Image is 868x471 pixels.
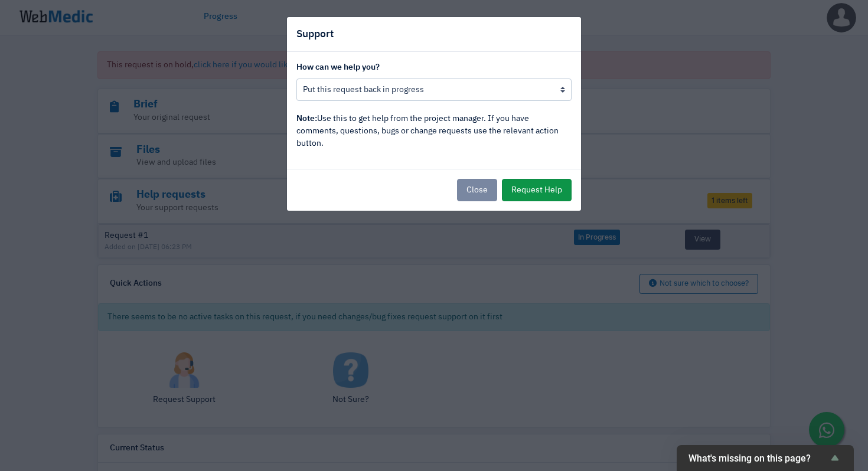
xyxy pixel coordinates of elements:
[296,27,334,42] h5: Support
[296,113,572,150] p: Use this to get help from the project manager. If you have comments, questions, bugs or change re...
[502,179,572,201] button: Request Help
[296,115,317,123] strong: Note:
[457,179,497,201] button: Close
[688,453,828,464] span: What's missing on this page?
[688,451,842,465] button: Show survey - What's missing on this page?
[296,63,380,71] strong: How can we help you?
